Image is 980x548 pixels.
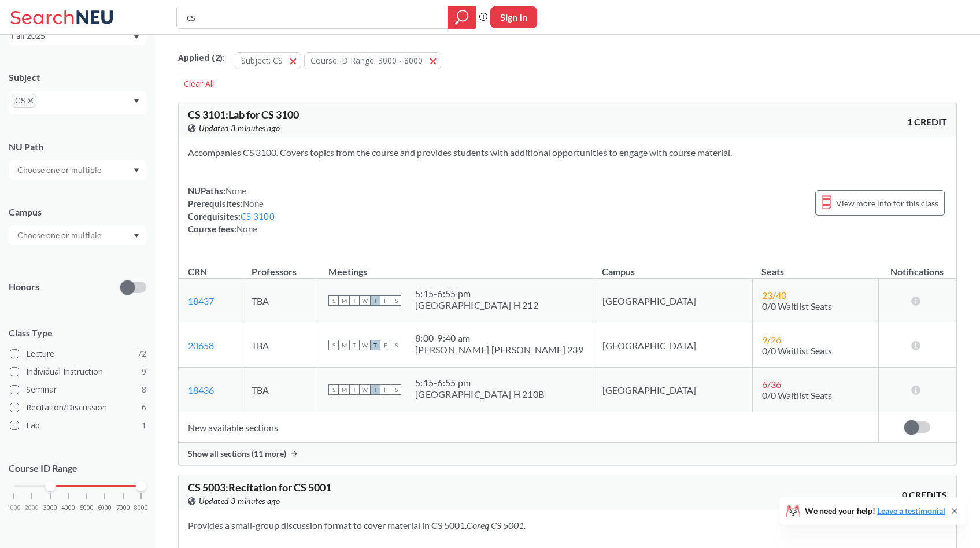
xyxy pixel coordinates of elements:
svg: Dropdown arrow [134,168,139,173]
input: Choose one or multiple [12,228,109,242]
a: 20658 [188,340,214,351]
input: Class, professor, course number, "phrase" [186,8,439,27]
span: 6 / 36 [762,379,781,390]
span: Show all sections (11 more) [188,449,286,459]
span: None [243,198,264,209]
span: S [328,340,339,350]
span: 9 / 26 [762,334,781,345]
a: Leave a testimonial [877,506,945,516]
div: Clear All [178,75,220,92]
div: 5:15 - 6:55 pm [415,377,544,388]
span: None [236,224,257,234]
div: Dropdown arrow [9,225,146,245]
div: CRN [188,265,207,278]
td: [GEOGRAPHIC_DATA] [593,323,752,368]
th: Notifications [878,254,956,279]
span: CSX to remove pill [12,94,36,108]
div: [PERSON_NAME] [PERSON_NAME] 239 [415,344,583,356]
span: 8000 [134,505,148,511]
span: 9 [142,365,146,378]
span: 2000 [25,505,39,511]
span: CS 5003 : Recitation for CS 5001 [188,481,331,494]
span: F [380,340,391,350]
span: S [391,340,401,350]
span: CS 3101 : Lab for CS 3100 [188,108,299,121]
span: 0/0 Waitlist Seats [762,345,832,356]
span: 23 / 40 [762,290,786,301]
span: We need your help! [805,507,945,515]
div: 8:00 - 9:40 am [415,332,583,344]
button: Course ID Range: 3000 - 8000 [304,52,441,69]
span: S [328,384,339,395]
div: Dropdown arrow [9,160,146,180]
th: Meetings [319,254,593,279]
td: [GEOGRAPHIC_DATA] [593,279,752,323]
div: NU Path [9,140,146,153]
span: 72 [137,347,146,360]
span: W [360,340,370,350]
button: Sign In [490,6,537,28]
div: Fall 2025Dropdown arrow [9,27,146,45]
div: CSX to remove pillDropdown arrow [9,91,146,114]
span: 7000 [116,505,130,511]
th: Seats [752,254,878,279]
span: S [391,384,401,395]
span: T [349,295,360,306]
p: Course ID Range [9,462,146,475]
div: Fall 2025 [12,29,132,42]
span: Updated 3 minutes ago [199,122,280,135]
span: W [360,295,370,306]
span: W [360,384,370,395]
span: 5000 [80,505,94,511]
span: T [349,384,360,395]
label: Individual Instruction [10,364,146,379]
svg: X to remove pill [28,98,33,103]
span: M [339,340,349,350]
td: New available sections [179,412,878,443]
div: Campus [9,206,146,219]
span: 0/0 Waitlist Seats [762,301,832,312]
svg: Dropdown arrow [134,234,139,238]
i: Coreq CS 5001. [467,520,526,531]
span: Applied ( 2 ): [178,51,225,64]
span: M [339,384,349,395]
span: Updated 3 minutes ago [199,495,280,508]
span: 8 [142,383,146,396]
label: Seminar [10,382,146,397]
section: Accompanies CS 3100. Covers topics from the course and provides students with additional opportun... [188,146,947,159]
label: Recitation/Discussion [10,400,146,415]
div: [GEOGRAPHIC_DATA] H 210B [415,388,544,400]
th: Professors [242,254,319,279]
td: TBA [242,323,319,368]
span: 0/0 Waitlist Seats [762,390,832,401]
span: F [380,384,391,395]
svg: Dropdown arrow [134,35,139,39]
span: T [370,340,380,350]
section: Provides a small-group discussion format to cover material in CS 5001. [188,519,947,532]
div: 5:15 - 6:55 pm [415,288,538,299]
p: Honors [9,280,39,294]
span: None [225,186,246,196]
span: 6000 [98,505,112,511]
div: Show all sections (11 more) [179,443,956,465]
span: T [349,340,360,350]
svg: magnifying glass [455,9,469,25]
span: 4000 [61,505,75,511]
div: magnifying glass [448,6,476,29]
span: Subject: CS [241,55,283,66]
button: Subject: CS [235,52,301,69]
span: 6 [142,401,146,414]
td: [GEOGRAPHIC_DATA] [593,368,752,412]
svg: Dropdown arrow [134,99,139,103]
label: Lab [10,418,146,433]
span: View more info for this class [836,196,938,210]
a: 18436 [188,384,214,395]
span: M [339,295,349,306]
div: [GEOGRAPHIC_DATA] H 212 [415,299,538,311]
span: 1 CREDIT [907,116,947,128]
span: S [391,295,401,306]
th: Campus [593,254,752,279]
span: Course ID Range: 3000 - 8000 [310,55,423,66]
span: S [328,295,339,306]
span: 0 CREDITS [902,488,947,501]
